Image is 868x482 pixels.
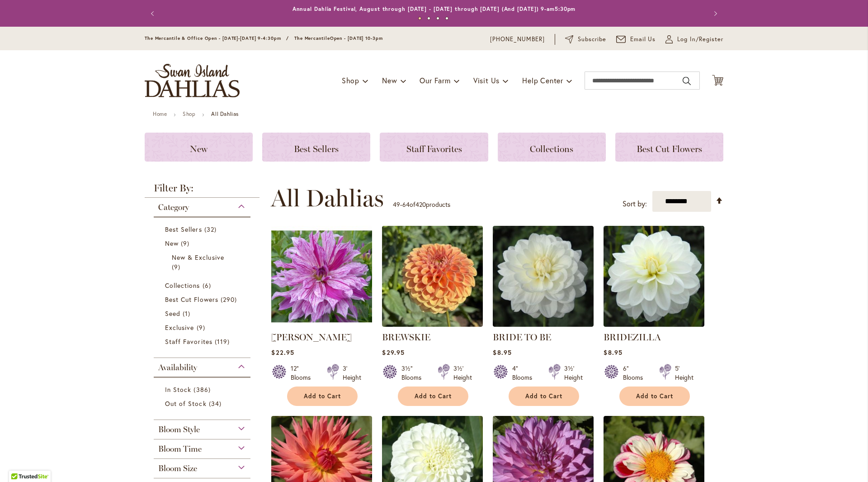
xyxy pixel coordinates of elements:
button: 3 of 4 [436,17,439,20]
button: Add to Cart [287,387,358,406]
span: New [165,239,179,248]
button: Next [705,5,723,23]
button: Previous [145,5,163,23]
button: Add to Cart [398,387,468,406]
span: Visit Us [473,76,500,85]
div: 3' Height [343,364,361,382]
span: Seed [165,309,180,318]
span: Staff Favorites [165,337,212,346]
img: Brandon Michael [271,226,372,327]
span: 64 [402,200,410,209]
span: Best Sellers [165,225,202,234]
span: Add to Cart [525,392,562,400]
span: Availability [158,363,197,372]
img: BRIDEZILLA [604,226,704,327]
span: Category [158,202,189,212]
button: 1 of 4 [418,17,421,20]
a: BRIDE TO BE [493,332,551,343]
a: BRIDEZILLA [604,320,704,329]
a: store logo [145,64,240,97]
span: 420 [415,200,426,209]
a: In Stock 386 [165,385,241,394]
a: BRIDEZILLA [604,332,661,343]
a: Exclusive [165,323,241,332]
div: 4" Blooms [512,364,538,382]
span: New [382,76,397,85]
span: Best Cut Flowers [165,295,218,304]
a: New [145,133,253,162]
span: All Dahlias [271,185,384,212]
a: [PERSON_NAME] [271,332,352,343]
span: New & Exclusive [172,253,224,262]
span: Best Sellers [294,143,339,154]
span: 290 [221,295,239,304]
a: Annual Dahlia Festival, August through [DATE] - [DATE] through [DATE] (And [DATE]) 9-am5:30pm [292,5,576,12]
label: Sort by: [623,196,647,212]
span: Bloom Time [158,444,202,454]
a: BREWSKIE [382,320,483,329]
a: Brandon Michael [271,320,372,329]
span: Add to Cart [415,392,452,400]
div: 3½" Blooms [401,364,427,382]
span: 119 [215,337,232,346]
p: - of products [393,197,450,212]
span: 6 [203,281,213,290]
a: Out of Stock 34 [165,399,241,408]
span: 32 [204,224,219,234]
span: Collections [530,143,573,154]
a: Collections [165,281,241,290]
span: 9 [172,262,183,272]
a: Collections [498,133,606,162]
span: Open - [DATE] 10-3pm [330,35,383,41]
span: 34 [209,399,224,408]
a: BREWSKIE [382,332,430,343]
span: 9 [197,323,208,332]
a: Best Sellers [262,133,370,162]
a: Email Us [616,35,656,44]
span: Out of Stock [165,399,207,408]
span: 386 [193,385,212,394]
span: Our Farm [420,76,450,85]
span: Add to Cart [304,392,341,400]
img: BREWSKIE [382,226,483,327]
div: 12" Blooms [291,364,316,382]
a: Subscribe [565,35,606,44]
a: Best Cut Flowers [165,295,241,304]
span: Best Cut Flowers [637,143,702,154]
a: Staff Favorites [165,337,241,346]
span: Staff Favorites [406,143,462,154]
span: Log In/Register [677,35,723,44]
span: $8.95 [604,348,622,357]
span: 49 [393,200,400,209]
strong: All Dahlias [211,110,239,117]
span: Add to Cart [636,392,673,400]
span: The Mercantile & Office Open - [DATE]-[DATE] 9-4:30pm / The Mercantile [145,35,330,41]
button: 2 of 4 [427,17,430,20]
a: Seed [165,309,241,318]
a: Best Sellers [165,224,241,234]
img: BRIDE TO BE [493,226,594,327]
span: New [190,143,208,154]
a: Staff Favorites [380,133,488,162]
a: Best Cut Flowers [615,133,723,162]
span: Bloom Style [158,425,200,434]
a: New &amp; Exclusive [172,253,235,272]
a: [PHONE_NUMBER] [490,35,545,44]
span: Exclusive [165,323,194,332]
span: $29.95 [382,348,404,357]
a: New [165,239,241,248]
a: BRIDE TO BE [493,320,594,329]
span: $22.95 [271,348,294,357]
a: Home [153,110,167,117]
span: Bloom Size [158,463,197,473]
div: 6" Blooms [623,364,648,382]
div: 5' Height [675,364,693,382]
strong: Filter By: [145,183,259,198]
button: 4 of 4 [445,17,448,20]
span: Help Center [522,76,563,85]
a: Log In/Register [665,35,723,44]
span: $8.95 [493,348,511,357]
span: 1 [183,309,193,318]
div: 3½' Height [564,364,583,382]
span: Subscribe [578,35,606,44]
